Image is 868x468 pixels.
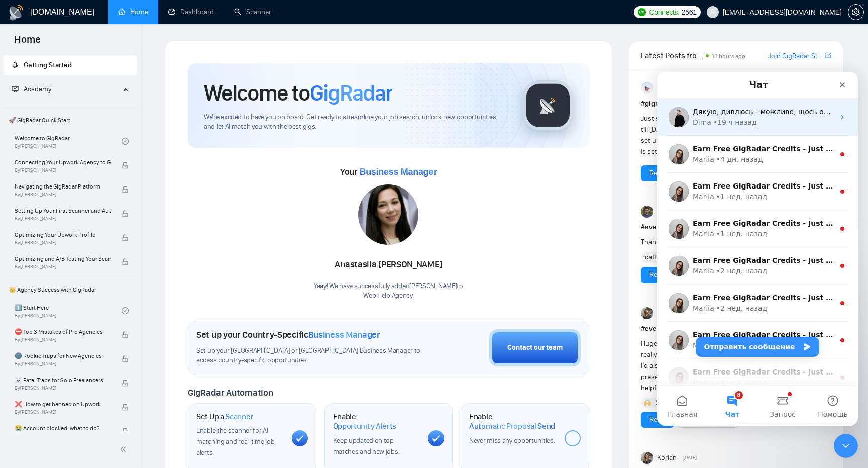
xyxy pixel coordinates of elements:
img: Profile image for Mariia [12,72,32,92]
span: Enable the scanner for AI matching and real-time job alerts. [196,426,274,457]
div: • 1 нед. назад [59,157,110,167]
a: Reply [649,414,666,425]
h1: # events [641,323,831,334]
div: • 2 нед. назад [59,231,110,242]
a: searchScanner [234,8,271,16]
img: Toby Fox-Mason [641,206,653,218]
span: GigRadar [310,79,392,107]
span: Keep updated on top matches and new jobs. [333,436,400,456]
a: Reply [649,269,666,280]
span: ⛔ Top 3 Mistakes of Pro Agencies [15,327,111,337]
span: lock [122,258,129,265]
div: Mariia [36,268,57,279]
span: By [PERSON_NAME] [15,409,111,415]
img: Profile image for Mariia [12,221,32,241]
span: Korlan [657,452,677,463]
span: Connecting Your Upwork Agency to GigRadar [15,157,111,167]
img: gigradar-logo.png [523,80,573,131]
button: Reply [641,412,674,428]
span: lock [122,331,129,338]
img: logo [8,5,24,21]
button: Reply [641,165,674,181]
span: By [PERSON_NAME] [15,385,111,391]
p: Web Help Agency . [314,291,463,301]
h1: # gigradar-hub [641,98,831,109]
div: Mariia [36,306,57,316]
div: Huge thanks to @ for such a great session - we really enjoyed it! I’d also like to kindly ask you... [641,338,793,394]
img: Profile image for Mariia [12,147,32,167]
button: Reply [641,267,674,283]
div: Mariia [36,194,57,205]
span: Connects: [649,7,679,18]
div: • 4 дн. назад [59,82,106,93]
a: 1️⃣ Start HereBy[PERSON_NAME] [15,300,122,322]
span: Home [6,32,49,53]
h1: Enable [333,412,420,431]
span: By [PERSON_NAME] [15,361,111,367]
span: Academy [24,85,51,93]
span: Помощь [161,339,191,346]
span: Set up your [GEOGRAPHIC_DATA] or [GEOGRAPHIC_DATA] Business Manager to access country-specific op... [196,346,427,365]
span: Navigating the GigRadar Platform [15,181,111,192]
img: Korlan [641,307,653,319]
img: Profile image for Mariia [12,258,32,278]
h1: Set Up a [196,412,253,422]
button: Чат [50,314,100,354]
img: Profile image for Mariia [12,296,32,316]
div: Yaay! We have successfully added [PERSON_NAME] to [314,282,463,301]
span: lock [122,404,129,411]
span: lock [122,210,129,217]
span: By [PERSON_NAME] [15,240,111,246]
button: Отправить сообщение [39,265,162,285]
span: export [825,51,831,59]
h1: # events [641,222,831,233]
span: Academy [12,85,51,93]
span: :catt: [643,252,659,263]
div: Anastasiia [PERSON_NAME] [314,256,463,273]
span: By [PERSON_NAME] [15,167,111,173]
span: 2561 [682,7,697,18]
span: rocket [12,61,19,68]
span: setting [848,8,863,16]
span: ☠️ Fatal Traps for Solo Freelancers [15,375,111,385]
img: Korlan [641,452,653,464]
div: Mariia [36,231,57,242]
button: setting [848,4,864,20]
span: We're excited to have you on board. Get ready to streamline your job search, unlock new opportuni... [204,113,507,132]
span: Optimizing Your Upwork Profile [15,230,111,240]
span: 5 [655,398,659,408]
span: Business Manager [308,329,380,340]
span: 13 hours ago [712,53,745,60]
span: lock [122,162,129,169]
img: 🙌 [644,399,651,406]
span: lock [122,186,129,193]
span: By [PERSON_NAME] [15,216,111,222]
div: Thanks for having me [641,237,793,248]
iframe: Intercom live chat [657,72,858,426]
span: By [PERSON_NAME] [15,192,111,198]
iframe: Intercom live chat [834,434,858,458]
span: By [PERSON_NAME] [15,337,111,343]
span: 👑 Agency Success with GigRadar [5,279,136,300]
span: Never miss any opportunities. [469,436,555,445]
span: lock [122,428,129,435]
a: Join GigRadar Slack Community [768,51,823,62]
span: user [709,9,716,16]
span: Optimizing and A/B Testing Your Scanner for Better Results [15,254,111,264]
a: Welcome to GigRadarBy[PERSON_NAME] [15,130,122,152]
a: setting [848,8,864,16]
h1: Set up your Country-Specific [196,329,380,340]
img: Profile image for Mariia [12,184,32,204]
button: Помощь [151,314,201,354]
span: Your [340,166,437,177]
span: Getting Started [24,61,72,69]
h1: Enable [469,412,557,431]
a: Reply [649,168,666,179]
span: [DATE] [683,453,697,462]
img: upwork-logo.png [638,8,646,16]
img: Anisuzzaman Khan [641,82,653,94]
button: Contact our team [489,329,581,366]
a: export [825,51,831,60]
span: Business Manager [359,167,437,177]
